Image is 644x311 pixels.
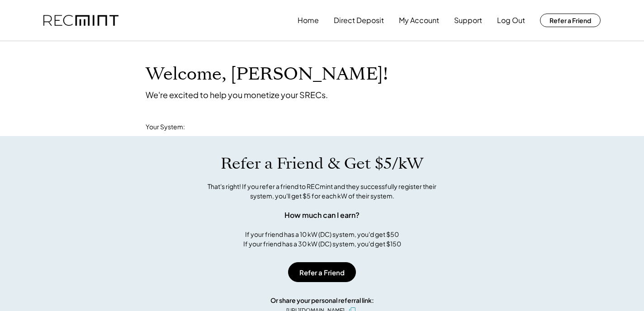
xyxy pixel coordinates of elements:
[146,90,328,100] div: We're excited to help you monetize your SRECs.
[198,182,446,201] div: That's right! If you refer a friend to RECmint and they successfully register their system, you'l...
[298,11,319,29] button: Home
[540,14,601,27] button: Refer a Friend
[270,296,374,305] div: Or share your personal referral link:
[399,11,439,29] button: My Account
[221,154,423,173] h1: Refer a Friend & Get $5/kW
[288,262,356,282] button: Refer a Friend
[497,11,525,29] button: Log Out
[243,230,401,249] div: If your friend has a 10 kW (DC) system, you'd get $50 If your friend has a 30 kW (DC) system, you...
[146,64,388,85] h1: Welcome, [PERSON_NAME]!
[334,11,384,29] button: Direct Deposit
[43,15,118,26] img: recmint-logotype%403x.png
[454,11,482,29] button: Support
[146,123,185,132] div: Your System:
[284,210,360,221] div: How much can I earn?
